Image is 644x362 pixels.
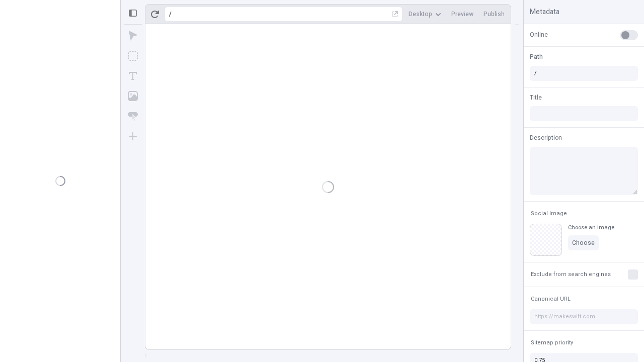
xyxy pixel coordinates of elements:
button: Social Image [529,208,569,220]
span: Exclude from search engines [531,270,611,278]
button: Text [124,67,142,85]
span: Social Image [531,210,567,217]
div: / [169,10,172,18]
span: Canonical URL [531,295,571,303]
button: Desktop [405,7,445,22]
button: Preview [447,7,477,22]
span: Desktop [409,10,432,18]
button: Publish [479,7,509,22]
button: Box [124,47,142,65]
span: Online [530,30,548,39]
span: Preview [451,10,473,18]
button: Button [124,107,142,125]
button: Exclude from search engines [529,268,613,281]
button: Choose [568,235,599,250]
span: Description [530,133,562,142]
div: Choose an image [568,224,614,231]
button: Image [124,87,142,105]
input: https://makeswift.com [530,309,638,324]
span: Sitemap priority [531,339,573,346]
button: Sitemap priority [529,337,575,349]
span: Title [530,93,542,102]
span: Path [530,52,543,61]
button: Canonical URL [529,293,573,305]
span: Choose [572,239,595,247]
span: Publish [484,10,505,18]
